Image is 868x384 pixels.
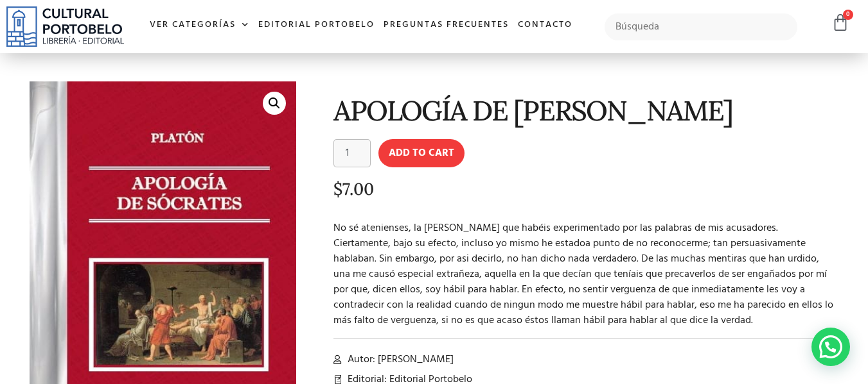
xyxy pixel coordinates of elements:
span: $ [333,178,342,199]
span: Autor: [PERSON_NAME] [344,352,454,367]
a: Preguntas frecuentes [379,12,513,39]
bdi: 7.00 [333,178,374,199]
a: Ver Categorías [145,12,254,39]
a: 🔍 [263,92,286,115]
div: WhatsApp contact [811,328,850,366]
a: 0 [831,13,849,32]
a: Editorial Portobelo [254,12,379,39]
a: Contacto [513,12,577,39]
span: 0 [843,10,853,20]
input: Product quantity [333,139,371,167]
input: Búsqueda [605,13,798,40]
p: No sé atenienses, la [PERSON_NAME] que habéis experimentado por las palabras de mis acusadores. C... [333,221,835,328]
button: Add to cart [378,139,465,167]
h1: APOLOGÍA DE [PERSON_NAME] [333,96,835,126]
